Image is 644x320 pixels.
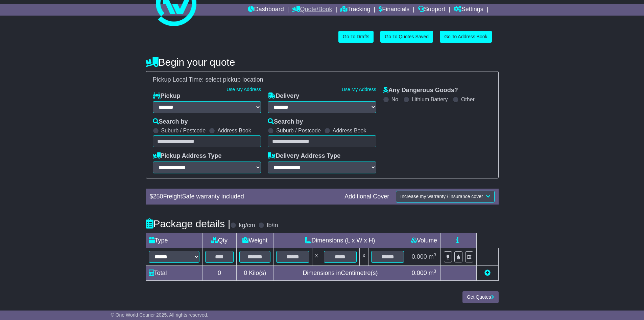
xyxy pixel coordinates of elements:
span: Increase my warranty / insurance cover [400,194,483,199]
label: Address Book [217,127,251,134]
td: Type [146,233,202,248]
a: Go To Drafts [338,31,374,43]
label: Suburb / Postcode [276,127,321,134]
td: Weight [237,233,273,248]
a: Add new item [484,270,491,276]
td: Dimensions (L x W x H) [273,233,407,248]
label: Lithium Battery [412,96,448,103]
div: Pickup Local Time: [149,76,495,84]
label: Other [461,96,475,103]
td: 0 [202,265,237,280]
a: Go To Quotes Saved [380,31,433,43]
label: lb/in [267,222,278,229]
span: © One World Courier 2025. All rights reserved. [111,312,209,318]
a: Use My Address [342,87,376,92]
td: Volume [407,233,441,248]
div: Additional Cover [341,193,392,200]
span: 250 [153,193,163,200]
button: Increase my warranty / insurance cover [396,191,494,202]
td: Dimensions in Centimetre(s) [273,265,407,280]
a: Quote/Book [292,4,332,16]
span: select pickup location [206,76,263,83]
label: Pickup Address Type [153,152,222,160]
span: m [429,270,436,276]
label: Search by [268,118,303,126]
label: No [391,96,398,103]
sup: 3 [434,269,436,274]
span: m [429,253,436,260]
td: Total [146,265,202,280]
h4: Begin your quote [146,57,499,68]
span: 0.000 [412,270,427,276]
sup: 3 [434,252,436,257]
a: Settings [454,4,483,16]
a: Financials [379,4,409,16]
label: Delivery Address Type [268,152,340,160]
label: Pickup [153,92,181,100]
span: 0.000 [412,253,427,260]
a: Dashboard [248,4,284,16]
a: Use My Address [226,87,261,92]
label: Suburb / Postcode [161,127,206,134]
label: Address Book [333,127,366,134]
td: x [312,248,321,265]
span: 0 [244,270,247,276]
label: kg/cm [239,222,255,229]
a: Support [418,4,445,16]
td: x [360,248,368,265]
label: Delivery [268,92,299,100]
label: Search by [153,118,188,126]
h4: Package details | [146,218,231,229]
a: Go To Address Book [440,31,492,43]
td: Qty [202,233,237,248]
button: Get Quotes [462,291,499,303]
td: Kilo(s) [237,265,273,280]
label: Any Dangerous Goods? [383,87,458,94]
div: $ FreightSafe warranty included [146,193,341,200]
a: Tracking [340,4,370,16]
